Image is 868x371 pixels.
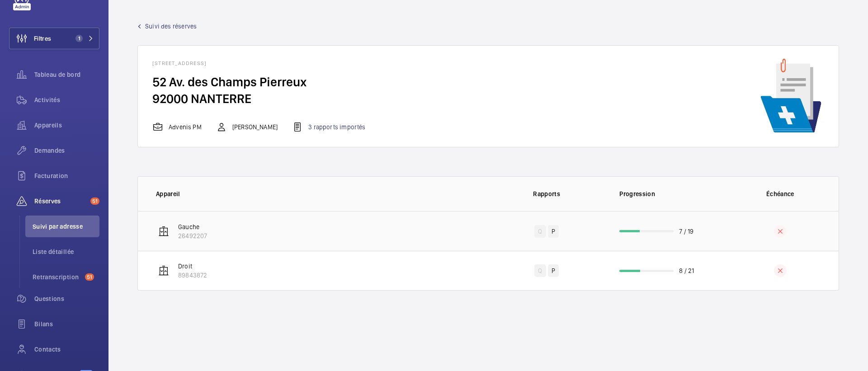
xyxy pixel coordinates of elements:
span: Activités [34,95,99,104]
span: Facturation [34,171,99,180]
span: Réserves [34,197,87,206]
div: Advenis PM [152,122,202,132]
span: 51 [90,197,99,205]
div: 3 rapports importés [292,122,365,132]
span: 1 [75,35,83,42]
p: 89843872 [178,271,207,280]
p: 7 / 19 [679,227,693,236]
div: P [548,264,559,277]
p: 26492207 [178,231,207,240]
img: elevator.svg [158,265,169,276]
span: Liste détaillée [33,247,99,256]
button: Filtres1 [9,28,99,49]
span: Retranscription [33,272,81,282]
div: [PERSON_NAME] [216,122,278,132]
span: Contacts [34,345,99,354]
p: Gauche [178,222,207,231]
span: Filtres [34,34,51,43]
h4: 52 Av. des Champs Pierreux 92000 NANTERRE [152,74,380,107]
span: Suivi par adresse [33,222,99,231]
p: Droit [178,262,207,271]
p: Échéance [728,189,832,198]
span: Appareils [34,121,99,130]
p: Progression [619,189,722,198]
h4: [STREET_ADDRESS] [152,60,380,74]
div: Q [534,225,546,238]
span: 51 [85,273,94,281]
span: Bilans [34,319,99,329]
p: 8 / 21 [679,266,694,275]
span: Tableau de bord [34,70,99,79]
span: Demandes [34,146,99,155]
p: Appareil [156,189,488,198]
div: Q [534,264,546,277]
img: elevator.svg [158,226,169,237]
p: Rapports [495,189,599,198]
span: Suivi des réserves [145,22,197,31]
span: Questions [34,294,99,303]
div: P [548,225,559,238]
